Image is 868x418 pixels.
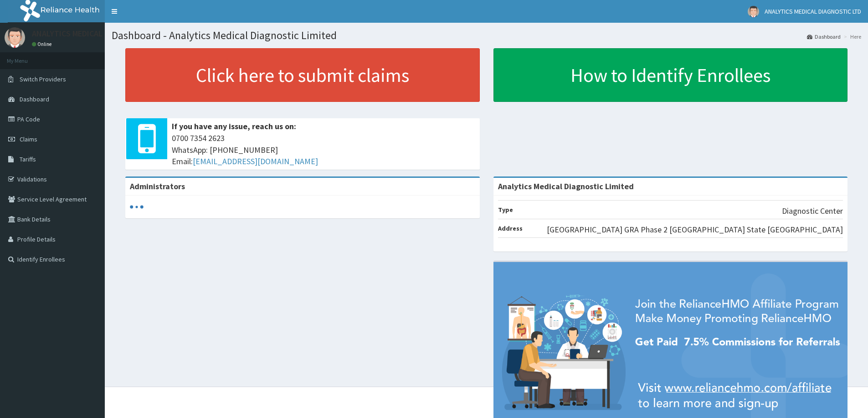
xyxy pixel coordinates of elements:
a: Dashboard [807,33,841,40]
img: User Image [748,6,759,17]
span: Tariffs [20,155,36,163]
b: Address [498,224,523,232]
p: ANALYTICS MEDICAL DIAGNOSTIC LTD [32,30,164,38]
a: [EMAIL_ADDRESS][DOMAIN_NAME] [193,156,318,166]
a: Online [32,41,54,47]
b: If you have any issue, reach us on: [172,121,296,131]
span: 0700 7354 2623 WhatsApp: [PHONE_NUMBER] Email: [172,132,475,167]
span: Switch Providers [20,75,66,83]
span: ANALYTICS MEDICAL DIAGNOSTIC LTD [765,7,861,15]
span: Claims [20,135,37,143]
strong: Analytics Medical Diagnostic Limited [498,181,634,191]
img: User Image [5,27,25,48]
b: Type [498,206,513,214]
svg: audio-loading [130,200,144,214]
p: Diagnostic Center [782,205,843,217]
b: Administrators [130,181,185,191]
span: Dashboard [20,95,49,103]
li: Here [842,33,861,40]
a: Click here to submit claims [125,48,480,102]
p: [GEOGRAPHIC_DATA] GRA Phase 2 [GEOGRAPHIC_DATA] State [GEOGRAPHIC_DATA] [547,224,843,236]
h1: Dashboard - Analytics Medical Diagnostic Limited [112,30,861,41]
a: How to Identify Enrollees [493,48,848,102]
